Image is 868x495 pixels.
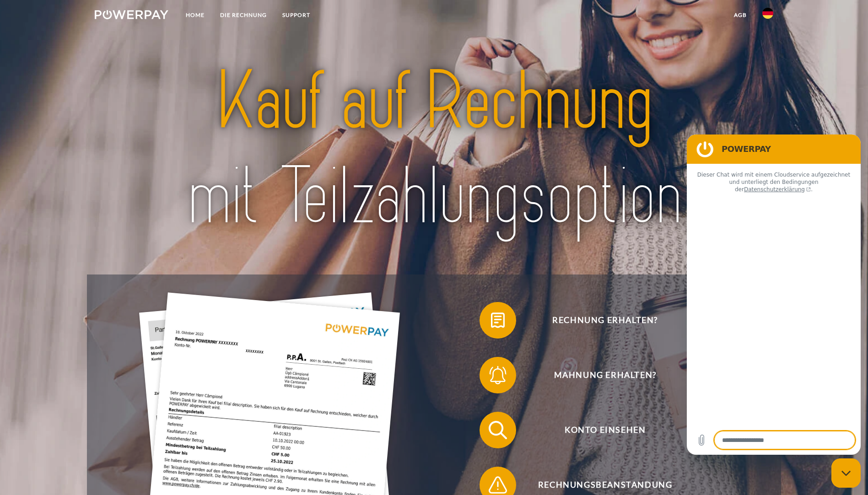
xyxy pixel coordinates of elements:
button: Konto einsehen [480,412,717,448]
span: Konto einsehen [493,412,717,448]
button: Mahnung erhalten? [480,357,717,393]
img: qb_bill.svg [486,309,509,332]
a: Home [178,7,212,23]
a: SUPPORT [275,7,318,23]
iframe: Messaging-Fenster [687,135,861,455]
span: Mahnung erhalten? [493,357,717,393]
a: agb [726,7,755,23]
img: logo-powerpay-white.svg [95,10,168,19]
iframe: Schaltfläche zum Öffnen des Messaging-Fensters [831,458,861,488]
img: qb_search.svg [486,419,509,441]
img: title-powerpay_de.svg [128,49,740,249]
button: Rechnung erhalten? [480,302,717,339]
span: Rechnung erhalten? [493,302,717,339]
img: de [762,8,773,19]
img: qb_bell.svg [486,364,509,387]
a: DIE RECHNUNG [212,7,275,23]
